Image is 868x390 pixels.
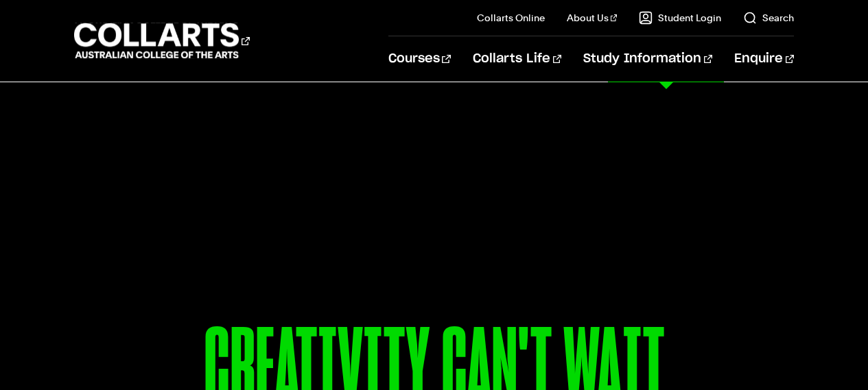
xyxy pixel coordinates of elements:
a: About Us [567,11,618,25]
a: Collarts Online [477,11,545,25]
a: Courses [388,36,451,82]
a: Study Information [583,36,712,82]
a: Enquire [734,36,794,82]
a: Student Login [639,11,721,25]
a: Search [743,11,794,25]
div: Go to homepage [74,21,250,60]
a: Collarts Life [473,36,561,82]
